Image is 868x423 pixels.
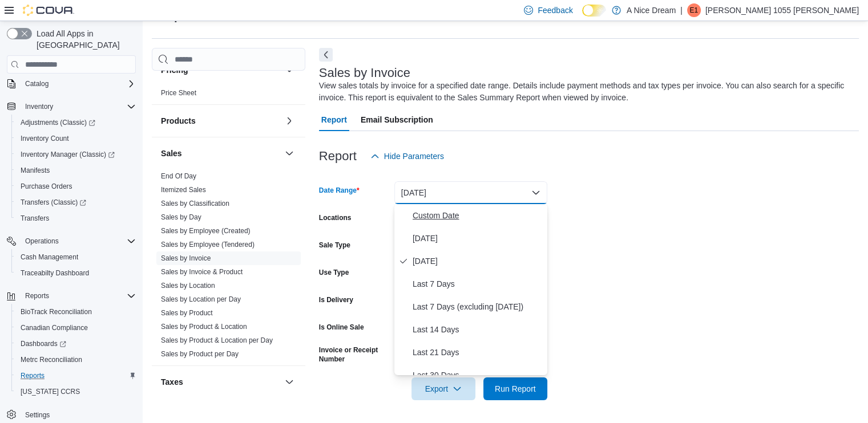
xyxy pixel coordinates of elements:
button: Catalog [21,77,53,91]
span: Catalog [25,79,49,88]
button: Reports [2,288,140,304]
a: Reports [16,369,49,383]
a: Sales by Product [161,309,213,317]
span: Inventory Manager (Classic) [21,150,115,159]
a: BioTrack Reconciliation [16,305,96,319]
span: Dashboards [21,339,66,348]
span: Sales by Employee (Tendered) [161,240,255,249]
span: BioTrack Reconciliation [16,305,136,319]
button: [US_STATE] CCRS [11,384,140,400]
a: Sales by Product per Day [161,350,239,358]
button: Reports [21,289,54,303]
label: Sale Type [319,241,350,250]
div: Sales [152,169,305,365]
h3: Products [161,115,196,127]
span: Reports [25,291,49,300]
span: Manifests [21,166,50,175]
label: Date Range [319,186,360,195]
div: Select listbox [394,204,547,375]
span: Hide Parameters [384,151,444,162]
span: Adjustments (Classic) [16,116,136,129]
a: Settings [21,408,54,422]
div: Ernest 1055 Montoya [687,3,701,17]
span: Reports [21,289,136,303]
img: Cova [23,5,74,16]
div: View sales totals by invoice for a specified date range. Details include payment methods and tax ... [319,80,853,104]
a: Manifests [16,164,54,177]
button: Catalog [2,76,140,92]
span: Sales by Invoice [161,254,211,263]
p: A Nice Dream [627,3,676,17]
h3: Report [319,149,357,163]
a: Canadian Compliance [16,321,92,335]
span: Sales by Employee (Created) [161,226,251,235]
a: Inventory Count [16,132,74,145]
label: Is Online Sale [319,323,364,332]
span: Price Sheet [161,88,196,97]
a: Dashboards [16,337,71,351]
span: Transfers [16,211,136,225]
span: Operations [21,234,136,248]
button: BioTrack Reconciliation [11,304,140,320]
button: Taxes [161,376,280,388]
h3: Sales by Invoice [319,66,410,80]
span: Sales by Product & Location [161,322,247,331]
a: Sales by Employee (Created) [161,227,251,235]
span: Sales by Day [161,213,201,222]
span: Dashboards [16,337,136,351]
button: Sales [282,147,296,160]
span: [DATE] [413,254,543,268]
span: Inventory Count [16,132,136,145]
span: Adjustments (Classic) [21,118,95,127]
span: Reports [21,371,45,380]
span: Washington CCRS [16,385,136,398]
span: Cash Management [21,253,78,262]
span: Report [321,108,347,131]
span: Metrc Reconciliation [16,353,136,367]
span: Run Report [495,383,536,394]
span: Inventory Count [21,134,69,143]
span: Export [418,377,469,400]
span: Transfers (Classic) [16,196,136,209]
div: Pricing [152,86,305,104]
span: Traceabilty Dashboard [16,266,136,280]
a: Dashboards [11,336,140,352]
span: Sales by Classification [161,199,229,208]
span: Transfers (Classic) [21,198,86,207]
a: Cash Management [16,250,83,264]
label: Locations [319,213,352,222]
button: Products [161,115,280,127]
a: Itemized Sales [161,186,206,194]
button: Cash Management [11,249,140,265]
a: Sales by Location [161,282,215,290]
span: Reports [16,369,136,383]
button: Inventory [21,100,58,113]
button: Hide Parameters [366,145,449,168]
span: BioTrack Reconciliation [21,307,92,316]
span: Transfers [21,214,49,223]
a: Sales by Invoice & Product [161,268,243,276]
span: Custom Date [413,209,543,222]
button: Traceabilty Dashboard [11,265,140,281]
span: Canadian Compliance [21,323,88,332]
button: Operations [2,233,140,249]
button: Taxes [282,375,296,389]
span: Inventory Manager (Classic) [16,148,136,161]
span: Email Subscription [361,108,433,131]
a: Sales by Invoice [161,254,211,262]
span: Last 30 Days [413,368,543,382]
span: Itemized Sales [161,185,206,194]
a: Metrc Reconciliation [16,353,87,367]
button: Settings [2,406,140,423]
a: Adjustments (Classic) [11,115,140,131]
span: Sales by Location per Day [161,295,241,304]
span: Last 14 Days [413,323,543,336]
label: Is Delivery [319,295,353,304]
span: End Of Day [161,172,196,181]
span: Purchase Orders [21,182,72,191]
a: Traceabilty Dashboard [16,266,94,280]
span: Operations [25,237,59,246]
button: Next [319,48,333,62]
a: Sales by Product & Location per Day [161,336,273,344]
